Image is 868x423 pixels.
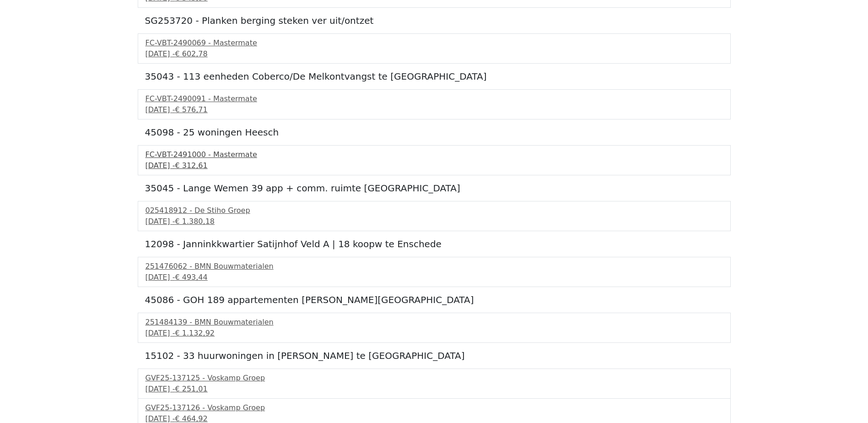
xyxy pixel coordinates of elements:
a: 025418912 - De Stiho Groep[DATE] -€ 1.380,18 [146,205,723,227]
div: FC-VBT-2491000 - Mastermate [146,149,723,160]
div: FC-VBT-2490069 - Mastermate [146,38,723,49]
a: GVF25-137125 - Voskamp Groep[DATE] -€ 251,01 [146,373,723,395]
div: FC-VBT-2490091 - Mastermate [146,93,723,104]
div: 025418912 - De Stiho Groep [146,205,723,216]
span: € 1.380,18 [175,217,215,226]
a: 251484139 - BMN Bouwmaterialen[DATE] -€ 1.132,92 [146,317,723,339]
span: € 1.132,92 [175,329,215,337]
h5: 35043 - 113 eenheden Coberco/De Melkontvangst te [GEOGRAPHIC_DATA] [145,71,723,82]
h5: 35045 - Lange Wemen 39 app + comm. ruimte [GEOGRAPHIC_DATA] [145,183,723,194]
div: GVF25-137126 - Voskamp Groep [146,402,723,413]
div: [DATE] - [146,216,723,227]
h5: SG253720 - Planken berging steken ver uit/ontzet [145,15,723,26]
a: FC-VBT-2490091 - Mastermate[DATE] -€ 576,71 [146,93,723,115]
h5: 45086 - GOH 189 appartementen [PERSON_NAME][GEOGRAPHIC_DATA] [145,294,723,305]
div: [DATE] - [146,160,723,171]
div: GVF25-137125 - Voskamp Groep [146,373,723,384]
div: [DATE] - [146,49,723,60]
div: 251484139 - BMN Bouwmaterialen [146,317,723,328]
div: [DATE] - [146,328,723,339]
a: FC-VBT-2491000 - Mastermate[DATE] -€ 312,61 [146,149,723,171]
a: FC-VBT-2490069 - Mastermate[DATE] -€ 602,78 [146,38,723,60]
div: [DATE] - [146,272,723,283]
span: € 312,61 [175,161,207,170]
div: [DATE] - [146,384,723,395]
span: € 464,92 [175,414,207,423]
span: € 576,71 [175,105,207,114]
div: [DATE] - [146,104,723,115]
h5: 15102 - 33 huurwoningen in [PERSON_NAME] te [GEOGRAPHIC_DATA] [145,350,723,361]
span: € 493,44 [175,273,207,282]
div: 251476062 - BMN Bouwmaterialen [146,261,723,272]
h5: 12098 - Janninkkwartier Satijnhof Veld A | 18 koopw te Enschede [145,239,723,249]
span: € 251,01 [175,385,207,393]
a: 251476062 - BMN Bouwmaterialen[DATE] -€ 493,44 [146,261,723,283]
span: € 602,78 [175,49,207,58]
h5: 45098 - 25 woningen Heesch [145,127,723,138]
